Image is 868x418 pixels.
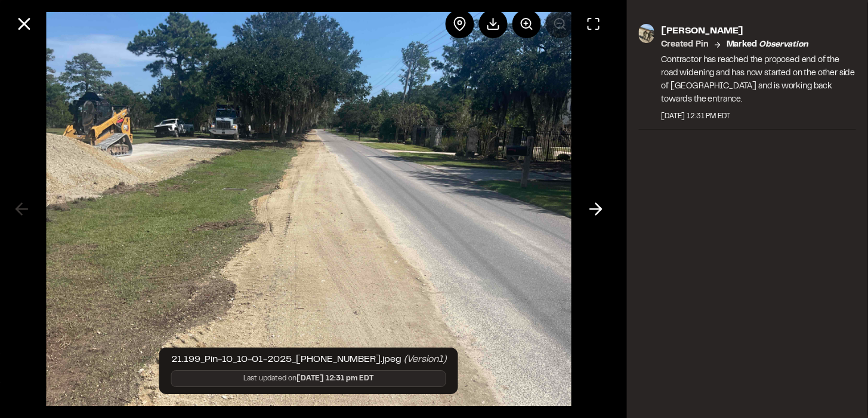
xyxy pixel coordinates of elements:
[512,10,541,38] button: Zoom in
[759,41,808,48] em: observation
[727,38,808,51] p: Marked
[446,10,474,38] div: View pin on map
[639,24,654,43] img: photo
[582,195,610,223] button: Next photo
[579,10,608,38] button: Toggle Fullscreen
[661,54,856,106] p: Contractor has reached the proposed end of the road widening and has now started on the other sid...
[661,111,856,122] div: [DATE] 12:31 PM EDT
[661,38,708,51] p: Created Pin
[661,24,856,38] p: [PERSON_NAME]
[10,10,38,38] button: Close modal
